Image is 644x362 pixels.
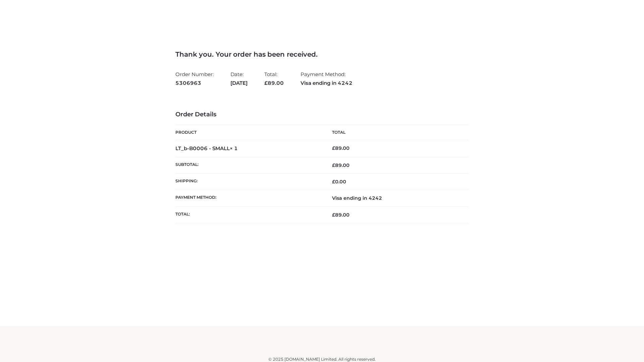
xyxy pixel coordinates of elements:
strong: Visa ending in 4242 [301,79,353,87]
strong: 5306963 [175,79,214,87]
span: £ [332,162,335,168]
span: 89.00 [332,162,350,168]
td: Visa ending in 4242 [322,190,469,206]
span: £ [332,145,335,151]
strong: LT_b-B0006 - SMALL [175,145,238,152]
th: Product [175,125,322,140]
span: 89.00 [332,212,350,218]
th: Total [322,125,469,140]
bdi: 0.00 [332,179,346,185]
span: £ [332,179,335,185]
strong: × 1 [230,145,238,152]
h3: Thank you. Your order has been received. [175,50,469,58]
strong: [DATE] [230,79,248,87]
th: Payment method: [175,190,322,206]
th: Total: [175,206,322,223]
li: Payment Method: [301,68,353,89]
h3: Order Details [175,111,469,118]
li: Order Number: [175,68,214,89]
bdi: 89.00 [332,145,350,151]
span: 89.00 [264,80,284,86]
li: Date: [230,68,248,89]
th: Shipping: [175,174,322,190]
li: Total: [264,68,284,89]
span: £ [264,80,268,86]
span: £ [332,212,335,218]
th: Subtotal: [175,157,322,173]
